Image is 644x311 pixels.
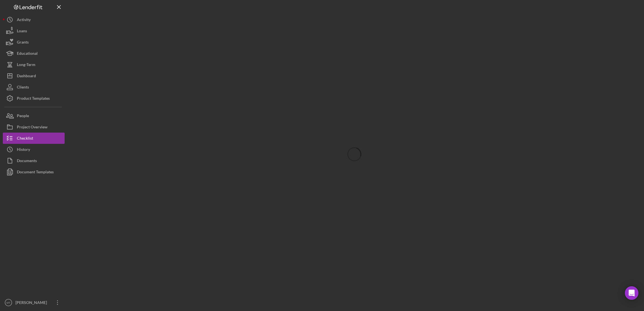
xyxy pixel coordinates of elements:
[17,59,35,72] div: Long-Term
[3,166,65,178] button: Document Templates
[17,121,47,134] div: Project Overview
[3,48,65,59] button: Educational
[17,93,50,105] div: Product Templates
[17,110,29,123] div: People
[3,110,65,121] button: People
[3,93,65,104] button: Product Templates
[17,155,37,168] div: Documents
[17,48,38,60] div: Educational
[17,166,54,179] div: Document Templates
[3,133,65,144] button: Checklist
[17,70,36,83] div: Dashboard
[6,301,10,304] text: MT
[3,59,65,70] button: Long-Term
[3,25,65,37] button: Loans
[3,37,65,48] button: Grants
[17,133,33,145] div: Checklist
[3,297,65,308] button: MT[PERSON_NAME]
[17,25,27,38] div: Loans
[17,144,30,156] div: History
[3,14,65,25] button: Activity
[14,297,51,310] div: [PERSON_NAME]
[3,70,65,81] button: Dashboard
[17,37,29,49] div: Grants
[17,81,29,94] div: Clients
[625,286,638,300] div: Open Intercom Messenger
[3,121,65,133] button: Project Overview
[3,155,65,166] button: Documents
[3,144,65,155] button: History
[3,81,65,93] button: Clients
[17,14,31,27] div: Activity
